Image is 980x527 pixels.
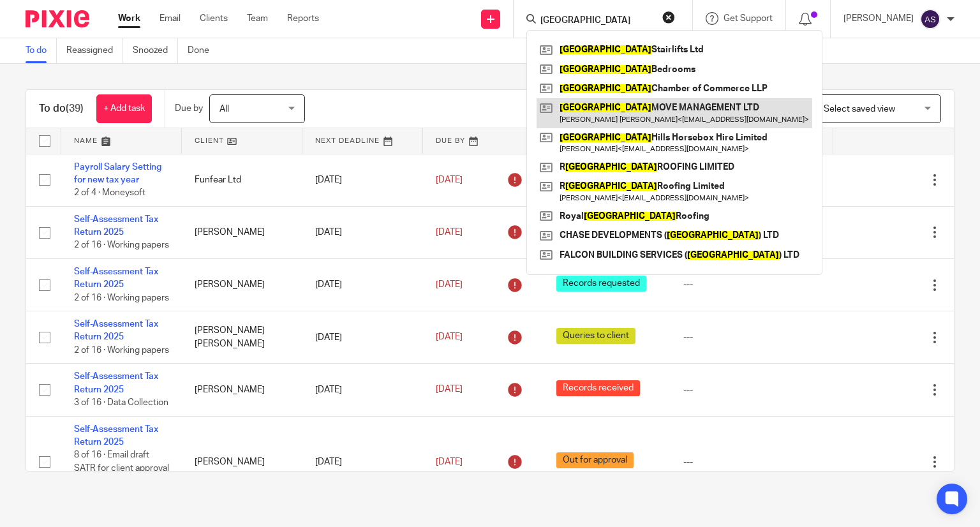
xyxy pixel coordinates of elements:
[436,228,463,237] span: [DATE]
[920,9,940,29] img: svg%3E
[683,383,820,396] div: ---
[556,328,635,344] span: Queries to client
[74,215,158,237] a: Self-Assessment Tax Return 2025
[436,333,463,342] span: [DATE]
[74,163,161,184] a: Payroll Salary Setting for new tax year
[66,103,84,114] span: (39)
[436,175,463,184] span: [DATE]
[74,450,169,499] span: 8 of 16 · Email draft SATR for client approval - where there's a tax rebate
[74,320,158,341] a: Self-Assessment Tax Return 2025
[662,11,675,24] button: Clear
[683,278,820,291] div: ---
[74,241,169,250] span: 2 of 16 · Working papers
[175,102,203,115] p: Due by
[182,416,302,508] td: [PERSON_NAME]
[843,12,914,25] p: [PERSON_NAME]
[302,416,423,508] td: [DATE]
[74,293,169,302] span: 2 of 16 · Working papers
[436,457,463,466] span: [DATE]
[26,10,89,27] img: Pixie
[74,346,169,355] span: 2 of 16 · Working papers
[118,12,140,25] a: Work
[74,267,158,289] a: Self-Assessment Tax Return 2025
[182,311,302,364] td: [PERSON_NAME] [PERSON_NAME]
[436,385,463,394] span: [DATE]
[302,258,423,311] td: [DATE]
[683,331,820,344] div: ---
[74,425,158,447] a: Self-Assessment Tax Return 2025
[556,380,640,396] span: Records received
[26,38,57,63] a: To do
[66,38,123,63] a: Reassigned
[539,15,654,27] input: Search
[182,206,302,258] td: [PERSON_NAME]
[247,12,268,25] a: Team
[683,456,820,468] div: ---
[302,311,423,364] td: [DATE]
[74,398,168,407] span: 3 of 16 · Data Collection
[302,154,423,206] td: [DATE]
[133,38,178,63] a: Snoozed
[74,372,158,394] a: Self-Assessment Tax Return 2025
[160,12,181,25] a: Email
[182,154,302,206] td: Funfear Ltd
[556,276,646,292] span: Records requested
[302,364,423,416] td: [DATE]
[724,14,773,23] span: Get Support
[182,258,302,311] td: [PERSON_NAME]
[200,12,228,25] a: Clients
[39,102,84,115] h1: To do
[188,38,219,63] a: Done
[302,206,423,258] td: [DATE]
[824,105,895,114] span: Select saved view
[436,280,463,289] span: [DATE]
[287,12,319,25] a: Reports
[219,105,229,114] span: All
[182,364,302,416] td: [PERSON_NAME]
[96,94,152,123] a: + Add task
[556,452,634,468] span: Out for approval
[74,188,145,197] span: 2 of 4 · Moneysoft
